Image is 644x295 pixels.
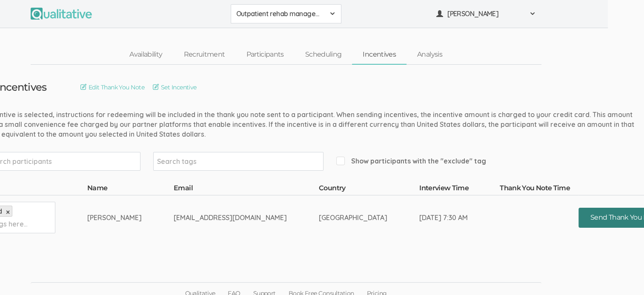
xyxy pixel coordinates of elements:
iframe: Chat Widget [601,254,644,295]
input: Search tags [157,156,210,167]
span: Show participants with the "exclude" tag [336,156,486,166]
img: Qualitative [31,8,92,20]
a: Scheduling [295,46,352,64]
th: Thank You Note Time [500,183,578,195]
span: Outpatient rehab management of no shows and cancellations [236,9,325,19]
button: Outpatient rehab management of no shows and cancellations [231,4,341,23]
td: [GEOGRAPHIC_DATA] [319,195,419,240]
th: Email [174,183,319,195]
a: Set Incentive [153,83,197,92]
button: [PERSON_NAME] [431,4,541,23]
th: Country [319,183,419,195]
span: [PERSON_NAME] [447,9,524,19]
td: [DATE] 7:30 AM [419,195,500,240]
a: Recruitment [173,46,235,64]
a: Edit Thank You Note [80,83,144,92]
th: Interview Time [419,183,500,195]
a: Incentives [352,46,406,64]
td: [PERSON_NAME] [87,195,174,240]
a: Participants [235,46,294,64]
th: Name [87,183,174,195]
a: Availability [119,46,173,64]
a: Analysis [406,46,453,64]
td: [EMAIL_ADDRESS][DOMAIN_NAME] [174,195,319,240]
a: × [6,209,10,216]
